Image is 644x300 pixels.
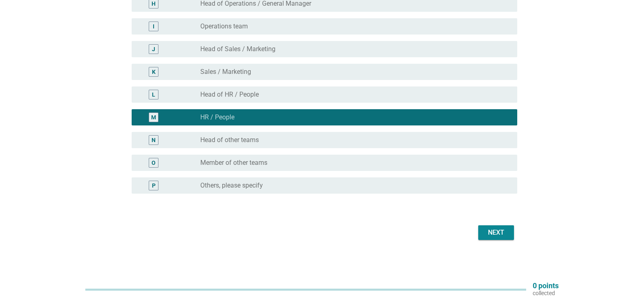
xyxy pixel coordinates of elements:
[200,113,234,121] label: HR / People
[152,136,156,145] div: N
[533,282,559,289] p: 0 points
[478,225,514,240] button: Next
[152,181,156,190] div: P
[485,228,507,237] div: Next
[200,22,248,30] label: Operations team
[200,45,275,53] label: Head of Sales / Marketing
[533,289,559,297] p: collected
[152,91,155,99] div: L
[151,113,156,122] div: M
[152,45,155,54] div: J
[153,22,154,31] div: I
[152,68,156,76] div: K
[152,159,156,167] div: O
[200,136,259,144] label: Head of other teams
[200,91,259,99] label: Head of HR / People
[200,181,263,190] label: Others, please specify
[200,159,267,167] label: Member of other teams
[200,68,251,76] label: Sales / Marketing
